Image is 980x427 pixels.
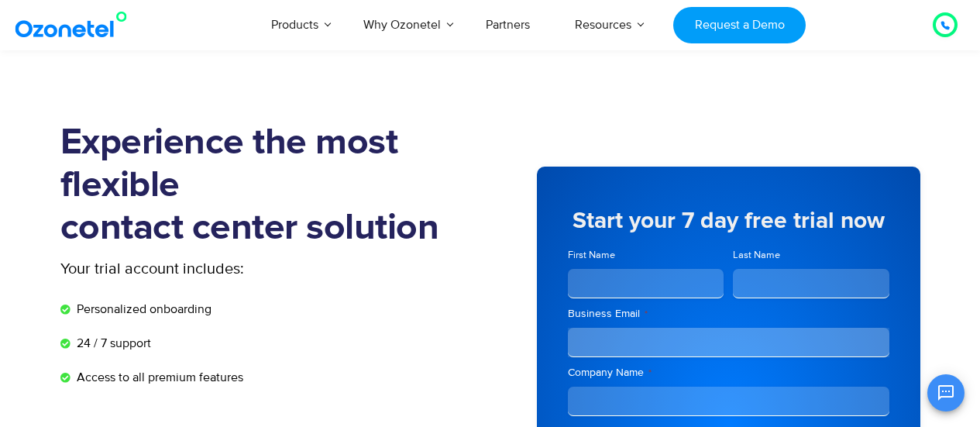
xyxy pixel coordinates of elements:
[73,368,243,387] span: Access to all premium features
[73,300,211,319] span: Personalized onboarding
[733,248,889,263] label: Last Name
[927,374,965,412] button: Open chat
[568,365,889,381] label: Company Name
[60,122,490,250] h1: Experience the most flexible contact center solution
[73,334,151,353] span: 24 / 7 support
[60,257,374,281] p: Your trial account includes:
[568,248,724,263] label: First Name
[568,306,889,322] label: Business Email
[568,209,889,232] h5: Start your 7 day free trial now
[673,7,806,43] a: Request a Demo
